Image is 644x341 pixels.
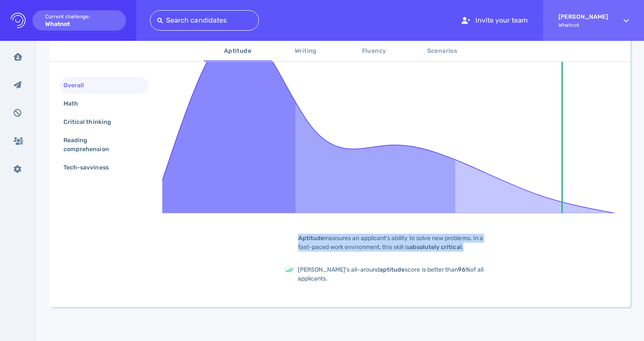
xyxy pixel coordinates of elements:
[209,46,267,57] span: Aptitude
[345,46,403,57] span: Fluency
[298,266,483,282] span: [PERSON_NAME]'s all-around score is better than of all applicants.
[558,22,608,28] span: Whatnot
[62,116,121,128] div: Critical thinking
[62,97,88,110] div: Math
[558,13,608,20] strong: [PERSON_NAME]
[277,46,335,57] span: Writing
[413,46,471,57] span: Scenarios
[379,266,405,273] b: aptitude
[62,161,119,174] div: Tech-savviness
[458,266,470,273] b: 96%
[62,134,140,155] div: Reading comprehension
[62,79,94,92] div: Overall
[285,234,498,252] div: measures an applicant's ability to solve new problems. In a fast-paced work environment, this ski...
[298,235,324,242] b: Aptitude
[409,244,462,251] b: absolutely critical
